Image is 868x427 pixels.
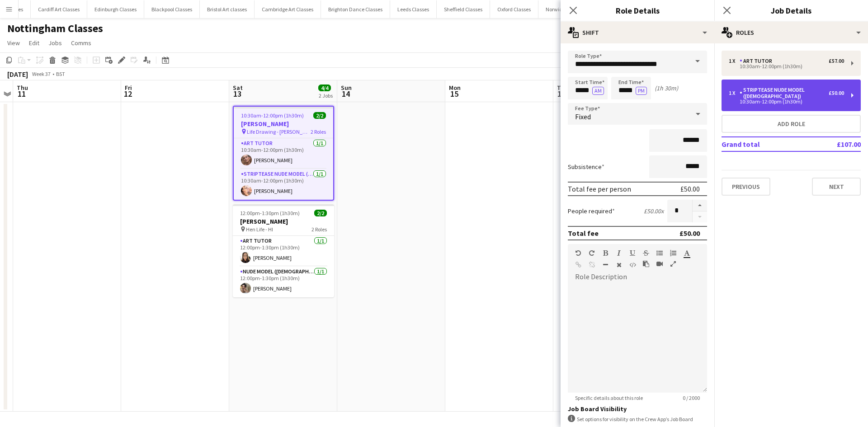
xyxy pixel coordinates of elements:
[568,405,707,413] h3: Job Board Visibility
[568,163,604,171] label: Subsistence
[656,260,663,267] button: Insert video
[311,128,326,135] span: 2 Roles
[7,22,103,35] h1: Nottingham Classes
[729,90,740,96] div: 1 x
[234,169,333,200] app-card-role: Striptease Nude Model ([DEMOGRAPHIC_DATA])1/110:30am-12:00pm (1h30m)[PERSON_NAME]
[729,64,844,69] div: 10:30am-12:00pm (1h30m)
[231,89,243,99] span: 13
[313,112,326,119] span: 2/2
[319,92,333,99] div: 2 Jobs
[234,120,333,128] h3: [PERSON_NAME]
[643,260,649,267] button: Paste as plain text
[233,204,334,297] app-job-card: 12:00pm-1:30pm (1h30m)2/2[PERSON_NAME] Hen Life - HI2 RolesArt Tutor1/112:00pm-1:30pm (1h30m)[PER...
[87,0,144,18] button: Edinburgh Classes
[670,260,676,267] button: Fullscreen
[67,37,95,49] a: Comms
[680,184,700,193] div: £50.00
[679,229,700,238] div: £50.00
[656,249,663,257] button: Unordered List
[311,226,327,233] span: 2 Roles
[561,22,714,43] div: Shift
[643,249,649,257] button: Strikethrough
[675,394,707,401] span: 0 / 2000
[714,5,868,16] h3: Job Details
[71,39,91,47] span: Comms
[616,261,622,268] button: Clear Formatting
[538,0,591,18] button: Norwich Classes
[829,90,844,96] div: £50.00
[233,106,334,201] app-job-card: 10:30am-12:00pm (1h30m)2/2[PERSON_NAME] Life Drawing - [PERSON_NAME]2 RolesArt Tutor1/110:30am-12...
[568,229,599,238] div: Total fee
[568,415,707,423] div: Set options for visibility on the Crew App’s Job Board
[25,37,43,49] a: Edit
[48,39,62,47] span: Jobs
[729,58,740,64] div: 1 x
[31,0,87,18] button: Cardiff Art Classes
[644,207,664,215] div: £50.00 x
[247,128,311,135] span: Life Drawing - [PERSON_NAME]
[602,261,609,268] button: Horizontal Line
[449,84,461,92] span: Mon
[490,0,538,18] button: Oxford Classes
[341,84,352,92] span: Sun
[592,87,604,95] button: AM
[812,178,861,196] button: Next
[568,207,615,215] label: People required
[123,89,132,99] span: 12
[314,210,327,216] span: 2/2
[557,84,567,92] span: Tue
[29,39,39,47] span: Edit
[7,39,20,47] span: View
[321,0,390,18] button: Brighton Dance Classes
[722,115,861,133] button: Add role
[670,249,676,257] button: Ordered List
[729,99,844,104] div: 10:30am-12:00pm (1h30m)
[390,0,437,18] button: Leeds Classes
[200,0,255,18] button: Bristol Art classes
[568,184,631,193] div: Total fee per person
[448,89,461,99] span: 15
[684,249,690,257] button: Text Color
[144,0,200,18] button: Blackpool Classes
[561,5,714,16] h3: Role Details
[240,210,300,216] span: 12:00pm-1:30pm (1h30m)
[4,37,24,49] a: View
[233,236,334,267] app-card-role: Art Tutor1/112:00pm-1:30pm (1h30m)[PERSON_NAME]
[575,112,591,121] span: Fixed
[829,58,844,64] div: £57.00
[17,84,28,92] span: Thu
[556,89,567,99] span: 16
[340,89,352,99] span: 14
[56,70,65,77] div: BST
[722,137,807,151] td: Grand total
[655,84,678,92] div: (1h 30m)
[233,267,334,297] app-card-role: Nude Model ([DEMOGRAPHIC_DATA])1/112:00pm-1:30pm (1h30m)[PERSON_NAME]
[15,89,28,99] span: 11
[233,217,334,225] h3: [PERSON_NAME]
[629,261,636,268] button: HTML Code
[255,0,321,18] button: Cambridge Art Classes
[629,249,636,257] button: Underline
[807,137,861,151] td: £107.00
[722,178,770,196] button: Previous
[714,22,868,43] div: Roles
[693,200,707,211] button: Increase
[740,87,829,99] div: Striptease Nude Model ([DEMOGRAPHIC_DATA])
[575,249,581,257] button: Undo
[246,226,273,233] span: Hen Life - HI
[234,138,333,169] app-card-role: Art Tutor1/110:30am-12:00pm (1h30m)[PERSON_NAME]
[437,0,490,18] button: Sheffield Classes
[318,84,331,91] span: 4/4
[7,70,28,79] div: [DATE]
[30,70,52,77] span: Week 37
[589,249,595,257] button: Redo
[636,87,647,95] button: PM
[740,58,776,64] div: Art Tutor
[616,249,622,257] button: Italic
[125,84,132,92] span: Fri
[241,112,304,119] span: 10:30am-12:00pm (1h30m)
[568,394,650,401] span: Specific details about this role
[45,37,66,49] a: Jobs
